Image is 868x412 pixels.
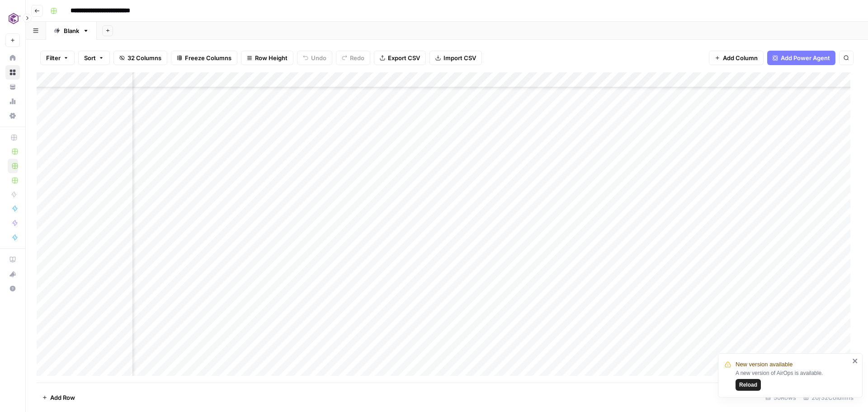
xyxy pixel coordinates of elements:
[852,357,859,365] button: close
[736,360,793,369] span: New version available
[5,281,20,296] button: Help + Support
[40,51,75,65] button: Filter
[5,80,20,94] a: Your Data
[6,267,19,281] div: What's new?
[350,53,364,62] span: Redo
[78,51,110,65] button: Sort
[800,390,857,405] div: 20/32 Columns
[739,381,757,389] span: Reload
[736,379,761,391] button: Reload
[374,51,426,65] button: Export CSV
[336,51,370,65] button: Redo
[113,51,167,65] button: 32 Columns
[5,10,22,27] img: Commvault Logo
[127,53,161,62] span: 32 Columns
[64,26,79,35] div: Blank
[5,51,20,65] a: Home
[311,53,326,62] span: Undo
[50,393,75,402] span: Add Row
[5,252,20,267] a: AirOps Academy
[767,51,835,65] button: Add Power Agent
[429,51,482,65] button: Import CSV
[46,53,61,62] span: Filter
[185,53,231,62] span: Freeze Columns
[5,94,20,109] a: Usage
[171,51,237,65] button: Freeze Columns
[736,369,849,391] div: A new version of AirOps is available.
[37,390,80,405] button: Add Row
[781,53,830,62] span: Add Power Agent
[443,53,476,62] span: Import CSV
[241,51,293,65] button: Row Height
[5,267,20,281] button: What's new?
[46,22,97,40] a: Blank
[255,53,288,62] span: Row Height
[5,7,20,30] button: Workspace: Commvault
[762,390,800,405] div: 50 Rows
[388,53,420,62] span: Export CSV
[5,109,20,123] a: Settings
[297,51,332,65] button: Undo
[723,53,758,62] span: Add Column
[709,51,764,65] button: Add Column
[84,53,96,62] span: Sort
[5,65,20,80] a: Browse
